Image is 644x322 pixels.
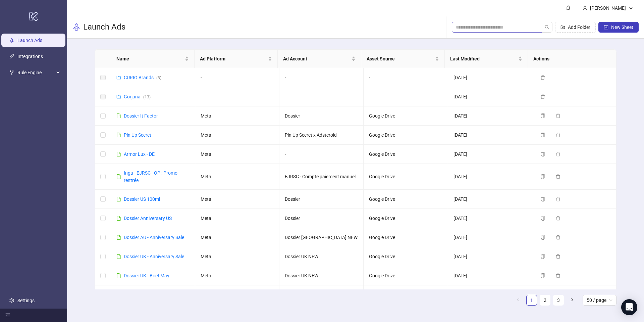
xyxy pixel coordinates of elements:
div: Open Intercom Messenger [621,299,637,315]
td: Google Drive [364,285,448,305]
span: copy [540,174,545,179]
td: Meta [195,266,279,285]
th: Actions [528,50,611,68]
button: Add Folder [555,22,596,33]
a: CURIO Brands(8) [124,75,161,80]
td: Dossier [279,106,364,126]
span: ( 13 ) [143,95,151,99]
span: copy [540,133,545,137]
th: Last Modified [445,50,528,68]
td: Google Drive [364,266,448,285]
span: delete [556,197,560,201]
span: left [516,298,520,302]
span: copy [540,273,545,278]
a: 3 [553,295,563,305]
td: Dossier [279,190,364,209]
span: copy [540,152,545,156]
span: copy [540,254,545,259]
li: 2 [540,295,550,306]
span: delete [540,94,545,99]
span: rocket [72,23,80,31]
td: [DATE] [448,164,532,190]
span: delete [556,216,560,221]
span: Asset Source [367,55,434,62]
td: - [195,87,279,106]
td: Meta [195,285,279,305]
span: folder-add [560,25,565,30]
span: delete [556,235,560,240]
span: delete [556,133,560,137]
td: Google Drive [364,106,448,126]
th: Name [111,50,195,68]
a: Gorjana(13) [124,94,151,99]
span: copy [540,197,545,201]
a: Dossier UK - Anniversary Sale [124,254,184,259]
span: Name [116,55,183,62]
li: 3 [553,295,564,306]
td: Dossier UK NEW [279,247,364,266]
td: Pin Up Secret x Adsteroid [279,126,364,145]
span: menu-fold [5,313,10,318]
td: - [364,68,448,87]
td: [DATE] [448,228,532,247]
td: Meta [195,126,279,145]
button: left [513,295,524,306]
a: Settings [17,298,35,303]
span: file [116,174,121,179]
div: Page Size [583,295,616,306]
td: [DATE] [448,285,532,305]
td: - [279,87,364,106]
td: Meta [195,228,279,247]
span: Ad Platform [200,55,267,62]
span: Rule Engine [17,66,54,79]
td: [DATE] [448,106,532,126]
td: - [195,68,279,87]
li: Next Page [567,295,577,306]
a: Dossier UK - Brief May [124,273,169,278]
span: Last Modified [450,55,517,62]
span: user [583,6,587,10]
td: [DATE] [448,145,532,164]
td: Meta [195,145,279,164]
td: [DATE] [448,87,532,106]
span: ( 8 ) [156,76,161,80]
div: [PERSON_NAME] [587,4,629,12]
span: copy [540,235,545,240]
span: delete [540,75,545,80]
td: Meta [195,190,279,209]
th: Ad Platform [195,50,278,68]
td: Meta [195,164,279,190]
td: [DATE] [448,190,532,209]
td: - [279,145,364,164]
td: [DATE] [448,68,532,87]
span: file [116,273,121,278]
a: Armor Lux - DE [124,151,155,157]
span: delete [556,113,560,118]
td: Google Drive [364,126,448,145]
td: Dossier [279,209,364,228]
td: - [279,68,364,87]
span: right [570,298,574,302]
h3: Launch Ads [83,22,125,33]
span: folder [116,94,121,99]
span: fork [9,70,14,75]
span: file [116,235,121,240]
th: Ad Account [278,50,361,68]
a: Dossier US 100ml [124,196,160,202]
a: Launch Ads [17,38,42,43]
a: 2 [540,295,550,305]
a: Dossier AU - Anniversary Sale [124,235,184,240]
a: Inga - EJRSC - OP : Promo rentrée [124,170,177,183]
span: delete [556,152,560,156]
span: bell [566,5,571,10]
span: 50 / page [587,295,612,305]
span: file [116,152,121,156]
span: copy [540,113,545,118]
td: EJRSC - Compte paiement manuel [279,164,364,190]
a: Integrations [17,54,43,59]
td: [DATE] [448,266,532,285]
li: 1 [526,295,537,306]
td: [DATE] [448,247,532,266]
li: Previous Page [513,295,524,306]
td: Google Drive [364,247,448,266]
